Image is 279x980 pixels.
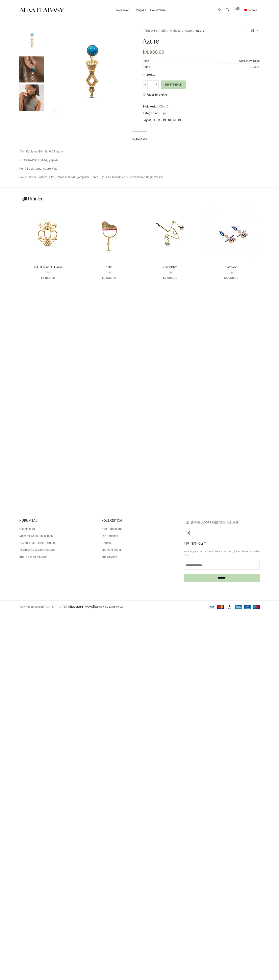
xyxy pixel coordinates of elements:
a: Küpe [45,270,51,274]
a: Mağaza [136,6,146,14]
h1: Azure [143,37,260,45]
a: WhatsApp sosyal bağlantısı [172,117,177,123]
a: Teslimat ve Sipariş Koşulları [19,548,56,552]
span: Açıklama [132,137,147,141]
span: Favorilere ekle [147,93,167,96]
a: [GEOGRAPHIC_DATA] [34,265,62,269]
bdi: 4.950,00 [224,276,238,279]
a: Carthage [203,206,260,263]
a: Telegram sosyal medya linki [177,117,182,123]
span: Türkçe [248,8,257,12]
div: Tüm hakları saklıdır [DATE] - [DATE] © | [19,605,137,609]
input: Ürün miktarı [148,80,154,89]
p: Altın Kaplama Gümüş, 9,03 gram [19,149,260,154]
td: , , [239,59,260,63]
a: Favorilere ekle [143,93,167,96]
a: Güvenlik ve Gizlilik Politikası [19,541,56,545]
a: Far Horizons [101,534,118,538]
a: Neo Reflections [101,527,123,531]
a: Ankh [80,206,137,263]
span: ₺ [163,276,165,279]
img: payments [208,605,260,609]
a: Mavi [246,59,252,62]
a: Önceki ürün [245,28,250,33]
a: Hakkımızda [150,6,166,14]
h5: KURUMSAL [19,518,95,523]
a: Linkedin sosyal bağlantısı [167,117,172,123]
bdi: 3.036,00 [102,276,116,279]
a: Küpe [185,28,192,33]
span: Hakkımızda [150,8,166,12]
bdi: 4.950,00 [143,49,164,55]
span: Kategoriler: [143,111,159,115]
a: Küpe [160,111,167,115]
span: ₺ [224,276,226,279]
div: Ana yönlendirici [66,6,215,14]
a: Candelabra [163,265,177,269]
a: tr_TRTürkçe [243,6,260,14]
a: Koleksiyon [116,6,132,14]
img: Azure [19,28,44,54]
span: Paylaş: [143,118,152,122]
span: 0 [236,7,239,10]
a: Liste öğesi bağlantısı [186,520,260,525]
img: Azure - Görsel 2 [19,56,44,83]
a: Mağaza [170,28,181,33]
a: X social link [157,117,162,123]
nav: Breadcrumb [143,28,241,33]
a: Ankh [106,265,112,269]
div: İkincil navigasyon [241,6,262,14]
span: AZU-101 [158,105,170,108]
span: Renk [143,59,149,63]
a: Mesafeli Satış Sözleşmesi [19,534,54,538]
a: Midnight Fever [101,548,122,552]
a: Küpe [167,270,173,274]
img: Türkçe [244,9,247,11]
span: Ağırlık [143,65,151,69]
a: İptal ve İade Koşulları [19,555,48,559]
span: ₺ [41,276,43,279]
h5: KOLEKSİYON [101,518,177,523]
a: 0 [232,6,240,14]
a: [PERSON_NAME] [143,28,166,33]
input: E-posta adresi * [184,561,260,570]
p: Bakım: Krem, Parfüm, Alkol, Çamaşır Suyu, Şampuan, Deniz Suyu Gibi Maddeler İle Temasından Kaçını... [19,175,260,179]
p: Kampanyalarımızdan ve indirimlerimizden güncel olarak haberdar olun. [184,549,260,557]
a: Küpe [106,270,112,274]
bdi: 2.904,00 [163,276,177,279]
a: Gold [239,59,245,62]
span: ₺ [143,49,145,55]
a: Design by Melody CS [95,605,124,608]
p: Renk Spektrumu: Azure Mavi [19,166,260,171]
a: Hakkımızda [19,527,35,531]
a: Arama [224,6,232,14]
p: [GEOGRAPHIC_DATA] yapıldı [19,158,260,162]
a: Carthage [225,265,237,269]
a: [DOMAIN_NAME] [70,605,94,608]
h3: E-BÜLTEN KAYIT [184,542,260,545]
img: Azure - Görsel 3 [19,84,44,111]
a: Küpe [228,270,234,274]
a: Candelabra [142,206,199,263]
a: Origins [101,541,111,545]
span: Mağaza [136,8,146,12]
button: Sepete Ekle [161,80,186,89]
p: Stokta [143,73,260,76]
a: Pinterest sosyal bağlantısı [162,117,167,123]
a: Sonraki ürün [255,28,260,33]
a: Facebook sosyal bağlantısı [152,117,157,123]
a: Instagram sosyal bağlantısı [184,529,192,538]
a: Site logo [19,8,64,11]
span: Azure [196,28,204,33]
table: Ürün Ayrıntıları [143,59,260,69]
span: Stok kodu: [143,105,157,108]
span: İlgili ürünler [19,196,43,202]
p: 9,03 gr [250,65,260,69]
bdi: 4.950,00 [41,276,55,279]
a: The Reverie [101,555,118,559]
span: Koleksiyon [116,8,129,12]
img: Azure - Görsel 4 [19,113,44,139]
span: ₺ [102,276,104,279]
